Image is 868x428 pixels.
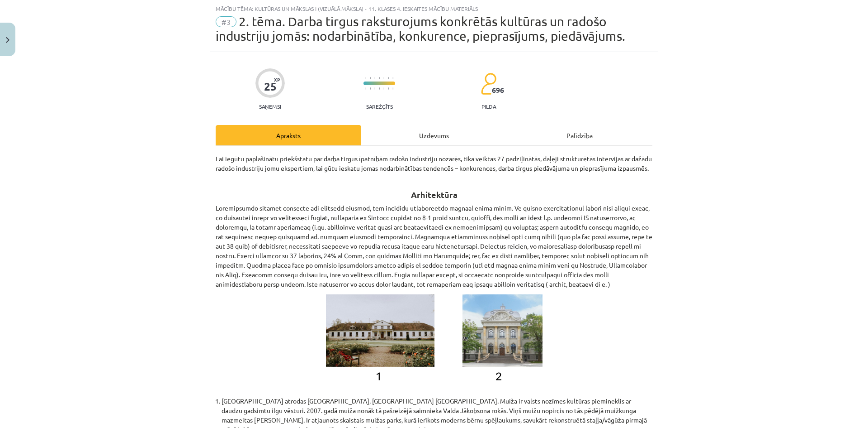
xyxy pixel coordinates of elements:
[374,87,375,90] img: icon-short-line-57e1e144782c952c97e751825c79c345078a6d821885a25fce030b3d8c18986b.svg
[216,125,361,145] div: Apraksts
[383,77,384,79] img: icon-short-line-57e1e144782c952c97e751825c79c345078a6d821885a25fce030b3d8c18986b.svg
[255,103,285,110] p: Saņemsi
[6,37,9,43] img: icon-close-lesson-0947bae3869378f0d4975bcd49f059093ad1ed9edebbc8119c70593378902aed.svg
[216,14,625,43] span: 2. tēma. Darba tirgus raksturojums konkrētās kultūras un radošo industriju jomās: nodarbinātība, ...
[388,77,389,79] img: icon-short-line-57e1e144782c952c97e751825c79c345078a6d821885a25fce030b3d8c18986b.svg
[388,87,389,90] img: icon-short-line-57e1e144782c952c97e751825c79c345078a6d821885a25fce030b3d8c18986b.svg
[379,77,380,79] img: icon-short-line-57e1e144782c952c97e751825c79c345078a6d821885a25fce030b3d8c18986b.svg
[361,125,507,145] div: Uzdevums
[366,103,393,110] p: Sarežģīts
[411,189,458,200] strong: Arhitektūra
[370,77,371,79] img: icon-short-line-57e1e144782c952c97e751825c79c345078a6d821885a25fce030b3d8c18986b.svg
[216,203,652,289] p: Loremipsumdo sitamet consecte adi elitsedd eiusmod, tem incididu utlaboreetdo magnaal enima minim...
[216,16,236,27] span: #3
[392,77,393,79] img: icon-short-line-57e1e144782c952c97e751825c79c345078a6d821885a25fce030b3d8c18986b.svg
[383,87,384,90] img: icon-short-line-57e1e144782c952c97e751825c79c345078a6d821885a25fce030b3d8c18986b.svg
[492,86,504,94] span: 696
[370,87,371,90] img: icon-short-line-57e1e144782c952c97e751825c79c345078a6d821885a25fce030b3d8c18986b.svg
[216,154,652,173] p: Lai iegūtu paplašinātu priekšstatu par darba tirgus īpatnībām radošo industriju nozarēs, tika vei...
[379,87,380,90] img: icon-short-line-57e1e144782c952c97e751825c79c345078a6d821885a25fce030b3d8c18986b.svg
[264,80,277,93] div: 25
[481,103,496,110] p: pilda
[365,87,366,90] img: icon-short-line-57e1e144782c952c97e751825c79c345078a6d821885a25fce030b3d8c18986b.svg
[216,5,652,12] div: Mācību tēma: Kultūras un mākslas i (vizuālā māksla) - 11. klases 4. ieskaites mācību materiāls
[365,77,366,79] img: icon-short-line-57e1e144782c952c97e751825c79c345078a6d821885a25fce030b3d8c18986b.svg
[274,77,280,82] span: XP
[481,72,496,95] img: students-c634bb4e5e11cddfef0936a35e636f08e4e9abd3cc4e673bd6f9a4125e45ecb1.svg
[374,77,375,79] img: icon-short-line-57e1e144782c952c97e751825c79c345078a6d821885a25fce030b3d8c18986b.svg
[392,87,393,90] img: icon-short-line-57e1e144782c952c97e751825c79c345078a6d821885a25fce030b3d8c18986b.svg
[507,125,652,145] div: Palīdzība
